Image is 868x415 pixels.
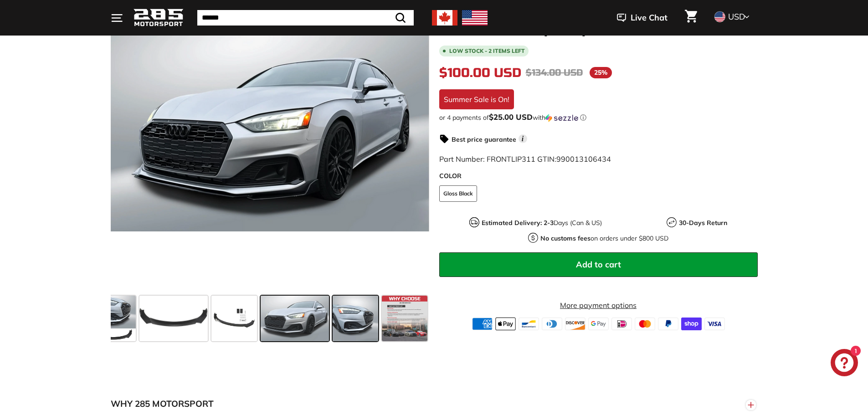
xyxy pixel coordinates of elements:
input: Search [197,10,414,26]
div: or 4 payments of with [439,113,758,122]
p: on orders under $800 USD [540,234,668,243]
img: Logo_285_Motorsport_areodynamics_components [134,7,184,29]
span: $100.00 USD [439,65,521,81]
strong: 30-Days Return [679,219,727,227]
img: diners_club [542,318,562,330]
img: master [635,318,655,330]
strong: Estimated Delivery: 2-3 [482,219,554,227]
img: shopify_pay [681,318,702,330]
h1: Front Lip Splitter - [DATE]-[DATE] Audi A5 / A5 S-Line / S5 F5 Coupe / Sportsback [439,9,758,37]
label: COLOR [439,171,758,181]
inbox-online-store-chat: Shopify online store chat [828,349,861,379]
a: Cart [679,2,703,33]
span: 990013106434 [556,154,611,164]
span: Live Chat [631,12,668,24]
span: $134.00 USD [526,67,583,78]
img: apple_pay [495,318,516,330]
span: USD [728,11,745,22]
div: or 4 payments of$25.00 USDwithSezzle Click to learn more about Sezzle [439,113,758,122]
img: american_express [472,318,493,330]
img: paypal [658,318,678,330]
button: Add to cart [439,252,758,277]
span: i [519,134,527,143]
img: bancontact [519,318,539,330]
p: Days (Can & US) [482,218,602,228]
span: $25.00 USD [489,112,533,122]
img: discover [565,318,586,330]
img: visa [704,318,725,330]
img: ideal [611,318,632,330]
span: Add to cart [576,259,621,270]
img: google_pay [588,318,609,330]
a: More payment options [439,300,758,311]
span: Part Number: FRONTLIP311 GTIN: [439,154,611,164]
div: Summer Sale is On! [439,89,514,109]
strong: No customs fees [540,234,591,242]
button: Live Chat [605,6,679,29]
strong: Best price guarantee [452,135,516,143]
img: Sezzle [545,114,578,122]
span: Low stock - 2 items left [449,48,525,54]
span: 25% [590,67,612,78]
